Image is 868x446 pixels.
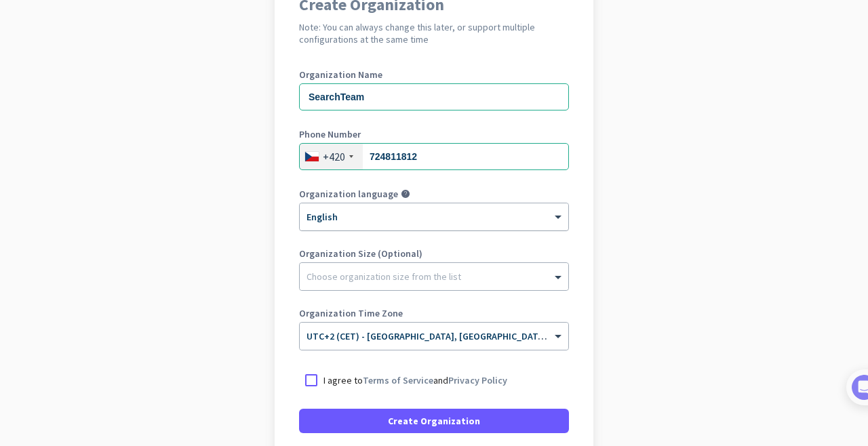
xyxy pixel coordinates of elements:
[299,70,569,79] label: Organization Name
[299,83,569,110] input: What is the name of your organization?
[299,409,569,433] button: Create Organization
[299,129,569,139] label: Phone Number
[299,21,569,45] h2: Note: You can always change this later, or support multiple configurations at the same time
[401,189,410,199] i: help
[388,414,480,428] span: Create Organization
[299,308,569,318] label: Organization Time Zone
[448,374,507,386] a: Privacy Policy
[299,249,569,258] label: Organization Size (Optional)
[299,189,398,199] label: Organization language
[323,150,345,163] div: +420
[363,374,433,386] a: Terms of Service
[299,143,569,170] input: 212 345 678
[323,373,507,387] p: I agree to and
